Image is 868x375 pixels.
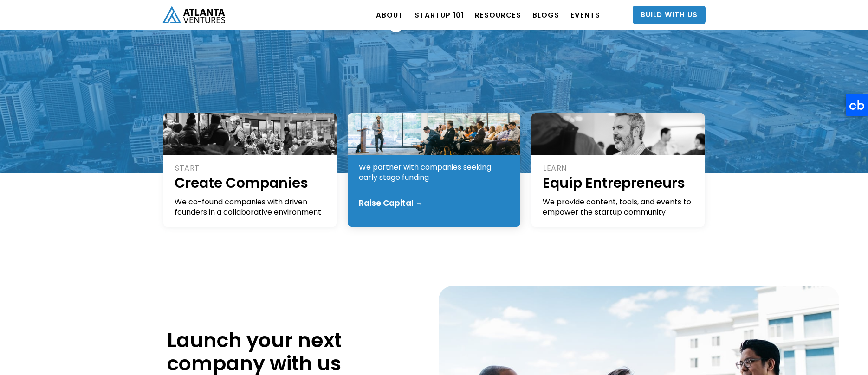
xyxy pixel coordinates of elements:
[543,163,694,173] div: LEARN
[388,1,447,34] a: grow
[633,6,706,24] a: Build With Us
[175,217,263,227] div: Create a Company →
[163,113,337,227] a: STARTCreate CompaniesWe co-found companies with driven founders in a collaborative environment
[475,2,521,28] a: RESOURCES
[167,329,425,375] h1: Launch your next company with us
[543,224,643,234] div: Access our Resources →
[415,2,464,28] a: Startup 101
[532,2,559,28] a: BLOGS
[531,113,705,227] a: LEARNEquip EntrepreneursWe provide content, tools, and events to empower the startup community
[376,2,403,28] a: ABOUT
[543,173,694,192] h1: Equip Entrepreneurs
[348,113,521,227] a: GROWFund FoundersWe partner with companies seeking early stage fundingRaise Capital →
[359,198,423,208] div: Raise Capital →
[359,162,511,183] div: We partner with companies seeking early stage funding
[543,197,694,217] div: We provide content, tools, and events to empower the startup community
[175,197,326,217] div: We co-found companies with driven founders in a collaborative environment
[570,2,600,28] a: EVENTS
[326,1,382,34] a: start
[175,173,326,192] h1: Create Companies
[505,1,566,34] a: learn
[175,163,326,173] div: START
[359,139,511,158] h1: Fund Founders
